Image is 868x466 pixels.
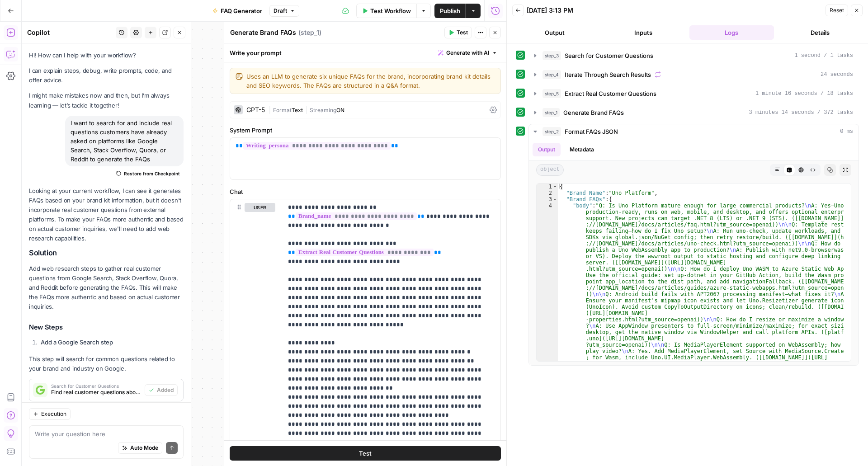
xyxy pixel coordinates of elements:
button: Generate with AI [434,47,501,59]
span: Test [359,449,372,458]
div: Copilot [27,28,113,37]
button: 1 minute 16 seconds / 18 tasks [529,86,859,101]
span: Reset [830,6,844,14]
div: 0 ms [529,139,859,365]
span: Streaming [310,107,336,113]
span: Generate Brand FAQs [563,108,624,117]
span: Toggle code folding, rows 1 through 25 [552,184,557,190]
h2: Solution [29,249,184,257]
span: step_1 [542,108,560,117]
div: 3 [537,196,558,202]
button: 1 second / 1 tasks [529,48,859,63]
div: I want to search for and include real questions customers have already asked on platforms like Go... [65,116,184,166]
span: 3 minutes 14 seconds / 372 tasks [749,108,853,117]
span: Format FAQs JSON [565,127,618,136]
span: Generate with AI [446,49,489,57]
button: Reset [826,5,848,16]
button: Output [512,25,597,40]
button: Execution [29,408,71,420]
div: 1 [537,184,558,190]
strong: Add a Google Search step [41,339,113,346]
span: 0 ms [840,127,853,136]
span: ON [336,107,344,113]
span: step_3 [542,51,561,60]
button: Added [145,384,178,396]
span: 1 minute 16 seconds / 18 tasks [755,89,853,98]
span: Test [457,28,468,37]
span: Text [292,107,303,113]
button: Metadata [564,143,599,156]
span: | [269,105,273,114]
span: Test Workflow [370,6,411,15]
button: Test Workflow [356,4,416,18]
button: Auto Mode [118,442,162,454]
label: Chat [230,187,501,196]
button: FAQ Generator [207,4,268,18]
button: Logs [689,25,774,40]
div: 2 [537,190,558,196]
h3: New Steps [29,321,184,333]
button: Inputs [601,25,686,40]
button: Publish [434,4,466,18]
button: Test [444,27,472,38]
div: Write your prompt [224,43,506,62]
span: ( step_1 ) [298,28,321,37]
button: Output [533,143,561,156]
span: step_4 [542,70,561,79]
label: System Prompt [230,126,501,135]
button: Draft [269,5,299,17]
span: object [536,164,564,176]
span: Restore from Checkpoint [124,170,180,177]
p: This step will search for common questions related to your brand and industry on Google. [29,354,184,373]
span: 24 seconds [821,71,853,79]
button: Details [778,25,863,40]
button: Restore from Checkpoint [113,168,184,179]
textarea: Generate Brand FAQs [230,28,296,37]
p: Looking at your current workflow, I can see it generates FAQs based on your brand kit information... [29,186,184,244]
p: I can explain steps, debug, write prompts, code, and offer advice. [29,66,184,85]
span: Iterate Through Search Results [565,70,651,79]
p: Hi! How can I help with your workflow? [29,51,184,60]
button: 24 seconds [529,67,859,82]
textarea: Uses an LLM to generate six unique FAQs for the brand, incorporating brand kit details and SEO ke... [246,72,495,90]
span: | [303,105,310,114]
p: I might make mistakes now and then, but I’m always learning — let’s tackle it together! [29,91,184,110]
span: Search for Customer Questions [51,384,141,388]
span: Execution [41,410,66,418]
span: Search for Customer Questions [565,51,653,60]
span: Added [157,386,174,394]
span: Publish [440,6,460,15]
span: Extract Real Customer Questions [565,89,656,98]
button: user [245,203,275,212]
button: 0 ms [529,124,859,139]
span: 1 second / 1 tasks [794,52,853,60]
span: Find real customer questions about Uno Platform and cross-platform development [51,388,141,396]
span: Auto Mode [130,444,158,452]
button: Test [230,446,501,461]
p: Add web research steps to gather real customer questions from Google Search, Stack Overflow, Quor... [29,264,184,312]
span: Format [273,107,292,113]
span: step_2 [542,127,561,136]
span: step_5 [542,89,561,98]
span: Toggle code folding, rows 3 through 24 [552,196,557,202]
span: Draft [274,7,287,15]
div: GPT-5 [246,107,265,113]
span: FAQ Generator [221,6,262,15]
button: 3 minutes 14 seconds / 372 tasks [529,105,859,120]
